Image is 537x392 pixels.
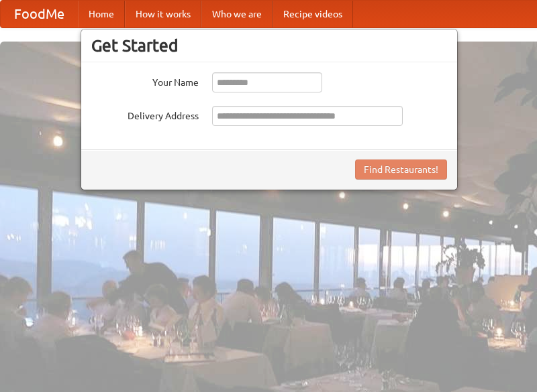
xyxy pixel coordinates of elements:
a: Recipe videos [273,1,353,27]
a: How it works [125,1,201,27]
h3: Get Started [91,36,447,56]
a: FoodMe [1,1,78,27]
a: Who we are [201,1,273,27]
label: Delivery Address [91,106,199,123]
a: Home [78,1,125,27]
button: Find Restaurants! [355,159,447,180]
label: Your Name [91,72,199,89]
